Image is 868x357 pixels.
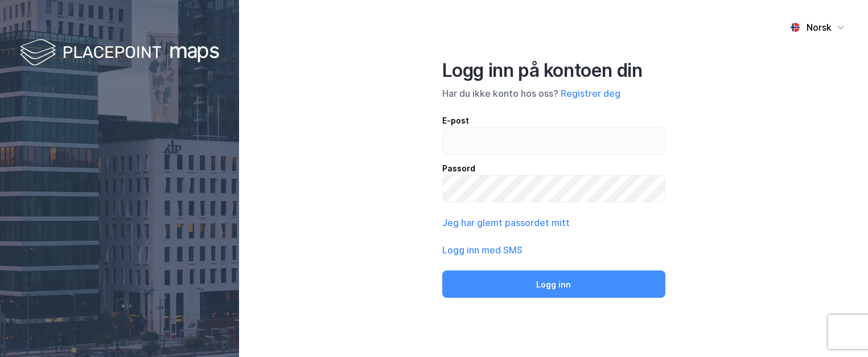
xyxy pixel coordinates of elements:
div: Har du ikke konto hos oss? [442,87,665,100]
div: Norsk [807,20,832,34]
button: Jeg har glemt passordet mitt [442,216,570,229]
div: E-post [442,114,665,128]
button: Logg inn med SMS [442,243,523,257]
iframe: Chat Widget [811,302,868,357]
img: logo-white.f07954bde2210d2a523dddb988cd2aa7.svg [20,36,219,70]
div: Passord [442,162,665,175]
button: Logg inn [442,270,665,298]
button: Registrer deg [561,87,620,100]
div: Logg inn på kontoen din [442,59,665,82]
